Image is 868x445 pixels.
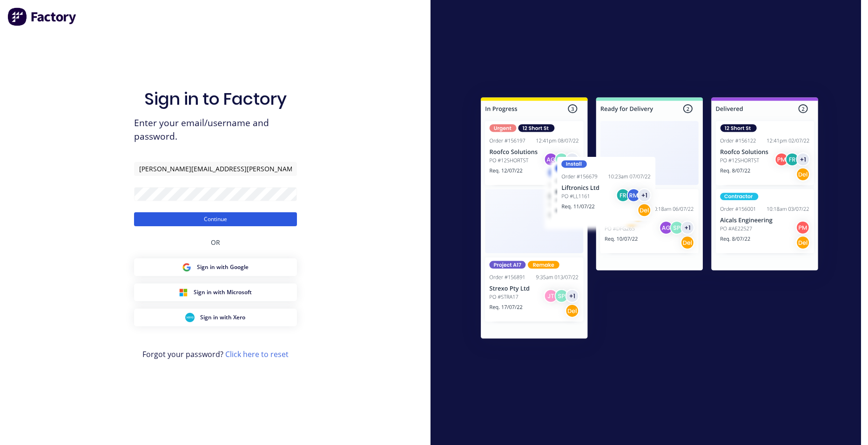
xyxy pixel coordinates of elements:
[142,349,289,360] span: Forgot your password?
[134,116,297,143] span: Enter your email/username and password.
[144,89,287,109] h1: Sign in to Factory
[7,7,77,26] img: Factory
[134,283,297,301] button: Microsoft Sign inSign in with Microsoft
[185,313,195,322] img: Xero Sign in
[134,212,297,226] button: Continue
[134,258,297,276] button: Google Sign inSign in with Google
[211,226,220,258] div: OR
[200,313,245,322] span: Sign in with Xero
[460,79,839,361] img: Sign in
[194,288,252,297] span: Sign in with Microsoft
[134,309,297,326] button: Xero Sign inSign in with Xero
[134,162,297,176] input: Email/Username
[182,263,191,272] img: Google Sign in
[179,288,188,297] img: Microsoft Sign in
[225,349,289,359] a: Click here to reset
[197,263,249,271] span: Sign in with Google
